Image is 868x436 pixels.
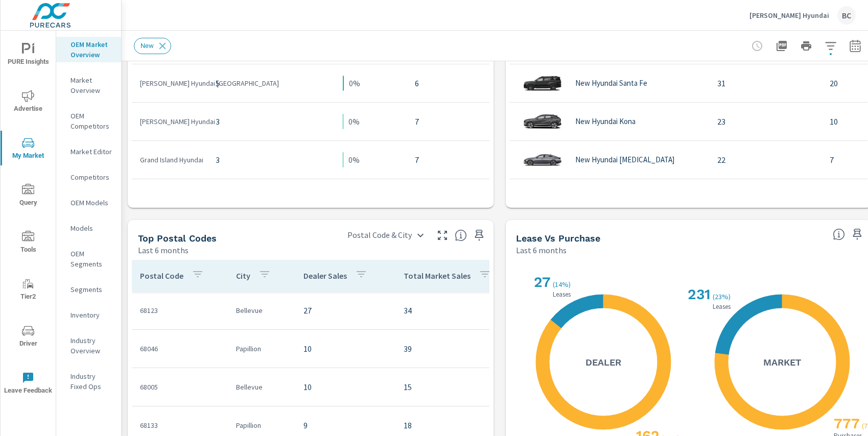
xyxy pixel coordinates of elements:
[522,106,563,137] img: glamour
[404,381,512,393] p: 15
[771,36,792,56] button: "Export Report to PDF"
[796,36,816,56] button: Print Report
[749,11,829,20] p: [PERSON_NAME] Hyundai
[236,420,287,430] p: Papillion
[415,115,500,128] p: 7
[303,304,387,317] p: 27
[551,291,573,298] p: Leases
[832,415,860,432] h2: 777
[71,147,113,157] p: Market Editor
[56,195,121,210] div: OEM Models
[575,79,647,88] p: New Hyundai Santa Fe
[575,155,674,164] p: New Hyundai [MEDICAL_DATA]
[56,108,121,134] div: OEM Competitors
[236,382,287,392] p: Bellevue
[522,68,563,99] img: glamour
[138,233,217,244] h5: Top Postal Codes
[71,111,113,131] p: OEM Competitors
[216,115,271,128] p: 3
[415,154,500,166] p: 7
[341,226,430,244] div: Postal Code & City
[140,305,220,316] p: 68123
[717,154,813,166] p: 22
[71,284,113,295] p: Segments
[837,6,856,25] div: BC
[56,282,121,297] div: Segments
[4,231,53,256] span: Tools
[4,278,53,303] span: Tier2
[849,226,865,243] span: Save this to your personalized report
[56,144,121,159] div: Market Editor
[522,183,563,213] img: glamour
[236,271,250,281] p: City
[404,271,471,281] p: Total Market Sales
[134,38,171,54] div: New
[585,356,621,368] h5: Dealer
[236,305,287,316] p: Bellevue
[404,419,512,431] p: 18
[138,244,189,256] p: Last 6 months
[4,184,53,209] span: Query
[71,371,113,392] p: Industry Fixed Ops
[516,233,600,244] h5: Lease vs Purchase
[1,31,56,406] div: nav menu
[516,244,567,256] p: Last 6 months
[303,343,387,355] p: 10
[56,307,121,323] div: Inventory
[455,229,467,241] span: Top Postal Codes shows you how you rank, in terms of sales, to other dealerships in your market. ...
[717,115,813,128] p: 23
[56,221,121,236] div: Models
[471,227,487,244] span: Save this to your personalized report
[4,325,53,350] span: Driver
[404,343,512,355] p: 39
[820,36,841,56] button: Apply Filters
[4,90,53,115] span: Advertise
[686,286,711,303] h2: 231
[71,223,113,233] p: Models
[56,333,121,358] div: Industry Overview
[71,335,113,356] p: Industry Overview
[553,280,573,289] p: ( 14% )
[71,75,113,95] p: Market Overview
[140,155,199,165] p: Grand Island Hyundai
[303,419,387,431] p: 9
[303,271,347,281] p: Dealer Sales
[522,144,563,175] img: glamour
[71,172,113,182] p: Competitors
[71,39,113,60] p: OEM Market Overview
[713,292,733,301] p: ( 23% )
[349,77,360,89] p: 0%
[56,37,121,62] div: OEM Market Overview
[532,274,551,290] h2: 27
[763,356,801,368] h5: Market
[404,304,512,317] p: 34
[134,42,160,50] span: New
[56,72,121,98] div: Market Overview
[216,77,271,89] p: 5
[4,372,53,397] span: Leave Feedback
[4,137,53,162] span: My Market
[575,117,636,126] p: New Hyundai Kona
[348,115,360,128] p: 0%
[216,154,271,166] p: 3
[140,344,220,354] p: 68046
[236,344,287,354] p: Papillion
[56,246,121,272] div: OEM Segments
[140,271,183,281] p: Postal Code
[717,77,813,89] p: 31
[845,36,865,56] button: Select Date Range
[434,227,451,244] button: Make Fullscreen
[71,198,113,208] p: OEM Models
[415,77,500,89] p: 6
[140,420,220,430] p: 68133
[833,228,845,240] span: Understand how shoppers are deciding to purchase vehicles. Sales data is based off market registr...
[56,369,121,394] div: Industry Fixed Ops
[711,303,733,310] p: Leases
[71,310,113,320] p: Inventory
[140,382,220,392] p: 68005
[348,154,360,166] p: 0%
[303,381,387,393] p: 10
[71,249,113,269] p: OEM Segments
[4,43,53,68] span: PURE Insights
[140,116,199,127] p: [PERSON_NAME] Hyundai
